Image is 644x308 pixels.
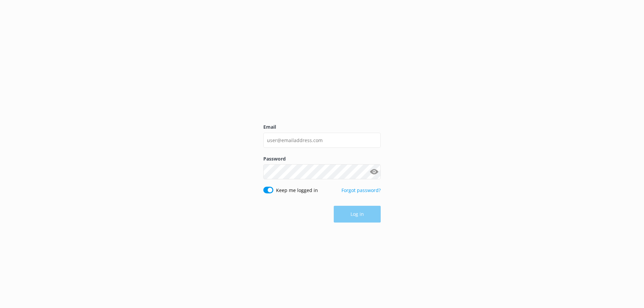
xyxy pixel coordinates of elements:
a: Forgot password? [341,187,381,193]
label: Keep me logged in [276,187,318,194]
label: Email [263,123,381,131]
button: Show password [367,165,381,179]
input: user@emailaddress.com [263,133,381,148]
label: Password [263,155,381,163]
